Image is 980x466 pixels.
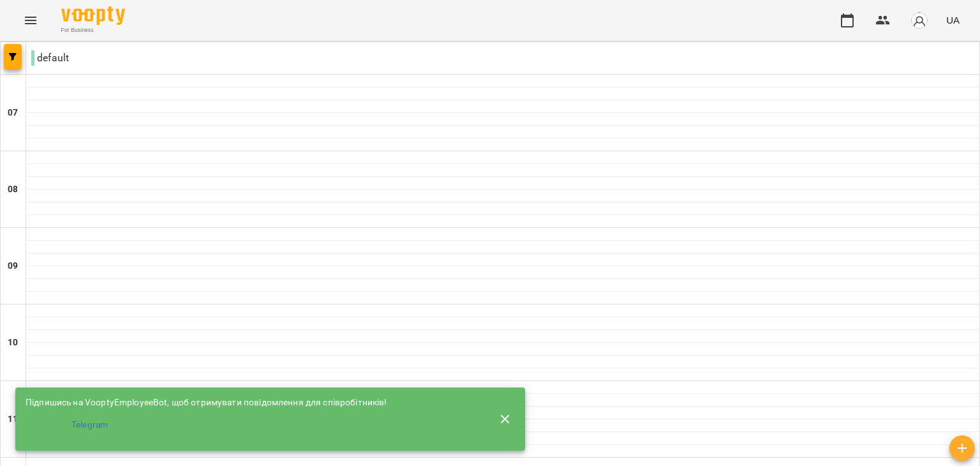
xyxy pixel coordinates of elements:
[8,336,18,350] h6: 10
[8,259,18,273] h6: 09
[26,396,480,409] div: Підпишись на VooptyEmployeeBot, щоб отримувати повідомлення для співробітників!
[31,50,69,66] p: default
[941,8,965,32] button: UA
[8,106,18,120] h6: 07
[946,13,960,27] span: UA
[61,26,125,34] span: For Business
[8,412,18,426] h6: 11
[26,414,480,437] a: Telegram
[949,435,975,461] button: Створити урок
[61,6,125,25] img: Voopty Logo
[8,183,18,197] h6: 08
[910,11,928,29] img: avatar_s.png
[15,5,46,36] button: Menu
